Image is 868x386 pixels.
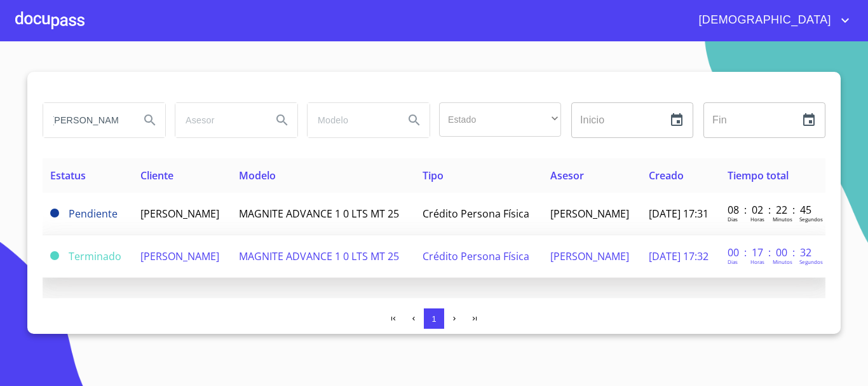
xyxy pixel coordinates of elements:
[728,216,738,223] p: Dias
[50,251,59,260] span: Terminado
[43,103,130,137] input: search
[140,249,219,263] span: [PERSON_NAME]
[728,258,738,265] p: Dias
[140,169,173,183] span: Cliente
[175,103,262,137] input: search
[750,216,764,223] p: Horas
[689,10,837,31] span: [DEMOGRAPHIC_DATA]
[799,258,823,265] p: Segundos
[267,105,297,135] button: Search
[69,249,121,263] span: Terminado
[239,169,276,183] span: Modelo
[728,169,789,183] span: Tiempo total
[50,209,59,217] span: Pendiente
[799,216,823,223] p: Segundos
[728,203,813,217] p: 08 : 02 : 22 : 45
[689,10,853,31] button: account of current user
[308,103,394,137] input: search
[423,169,444,183] span: Tipo
[550,207,629,221] span: [PERSON_NAME]
[773,258,792,265] p: Minutos
[239,249,399,263] span: MAGNITE ADVANCE 1 0 LTS MT 25
[423,249,529,263] span: Crédito Persona Física
[773,216,792,223] p: Minutos
[439,102,561,137] div: ​
[550,249,629,263] span: [PERSON_NAME]
[50,169,86,183] span: Estatus
[423,207,529,221] span: Crédito Persona Física
[728,245,813,259] p: 00 : 17 : 00 : 32
[69,207,118,221] span: Pendiente
[550,169,584,183] span: Asesor
[135,105,165,135] button: Search
[140,207,219,221] span: [PERSON_NAME]
[649,169,684,183] span: Creado
[649,249,709,263] span: [DATE] 17:32
[239,207,399,221] span: MAGNITE ADVANCE 1 0 LTS MT 25
[750,258,764,265] p: Horas
[649,207,709,221] span: [DATE] 17:31
[399,105,430,135] button: Search
[431,314,436,324] span: 1
[424,308,444,329] button: 1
